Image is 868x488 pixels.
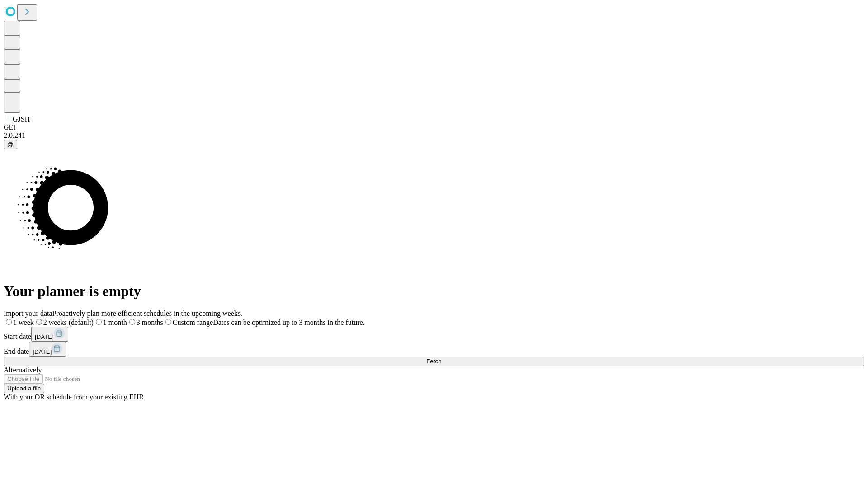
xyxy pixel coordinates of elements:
span: GJSH [13,115,30,123]
span: [DATE] [33,348,52,355]
button: Upload a file [4,384,44,393]
span: 1 week [13,319,34,326]
span: With your OR schedule from your existing EHR [4,393,144,401]
input: 1 month [96,319,102,325]
input: 1 week [6,319,12,325]
button: [DATE] [29,342,66,357]
span: 2 weeks (default) [43,319,94,326]
span: @ [7,141,14,148]
span: Import your data [4,310,52,317]
div: End date [4,342,864,357]
span: Dates can be optimized up to 3 months in the future. [213,319,364,326]
div: Start date [4,327,864,342]
span: [DATE] [35,333,54,340]
span: Proactively plan more efficient schedules in the upcoming weeks. [52,310,242,317]
button: @ [4,140,17,149]
button: Fetch [4,357,864,366]
span: 1 month [103,319,127,326]
span: 3 months [137,319,163,326]
input: 3 months [129,319,135,325]
span: Fetch [426,358,441,365]
span: Custom range [173,319,213,326]
span: Alternatively [4,366,42,374]
div: 2.0.241 [4,131,864,140]
h1: Your planner is empty [4,283,864,300]
button: [DATE] [31,327,68,342]
input: Custom rangeDates can be optimized up to 3 months in the future. [165,319,171,325]
input: 2 weeks (default) [36,319,42,325]
div: GEI [4,123,864,131]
